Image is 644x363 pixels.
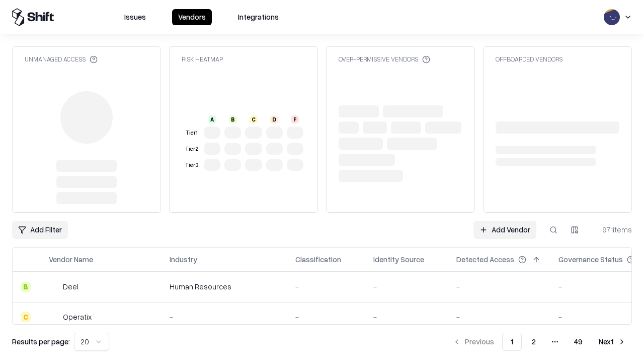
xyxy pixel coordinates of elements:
nav: pagination [447,333,632,351]
div: Vendor Name [49,254,93,265]
div: - [456,281,542,292]
div: - [170,312,279,322]
div: Offboarded Vendors [496,55,562,64]
div: Risk Heatmap [182,55,223,64]
button: 2 [524,333,544,351]
button: Next [593,333,632,351]
button: 49 [566,333,591,351]
div: - [295,281,357,292]
button: 1 [502,333,522,351]
div: 971 items [592,224,632,235]
div: Human Resources [170,281,279,292]
div: C [21,312,31,322]
div: Classification [295,254,341,265]
div: - [373,312,440,322]
p: Results per page: [12,336,70,347]
button: Add Filter [12,221,68,239]
div: Detected Access [456,254,514,265]
div: B [21,282,31,292]
div: Tier 3 [184,161,200,169]
div: Unmanaged Access [25,55,98,64]
div: C [250,115,258,124]
div: Governance Status [558,254,623,265]
img: Operatix [49,312,59,322]
div: Identity Source [373,254,424,265]
div: Tier 1 [184,129,200,137]
div: Over-Permissive Vendors [339,55,430,64]
div: D [270,115,278,124]
div: - [373,281,440,292]
button: Issues [118,9,152,25]
div: Tier 2 [184,145,200,153]
button: Integrations [232,9,285,25]
div: Operatix [63,312,92,322]
img: Deel [49,282,59,292]
div: A [208,115,216,124]
a: Add Vendor [473,221,536,239]
div: B [229,115,237,124]
div: Industry [170,254,197,265]
div: - [295,312,357,322]
button: Vendors [172,9,212,25]
div: F [291,115,299,124]
div: - [456,312,542,322]
div: Deel [63,281,78,292]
